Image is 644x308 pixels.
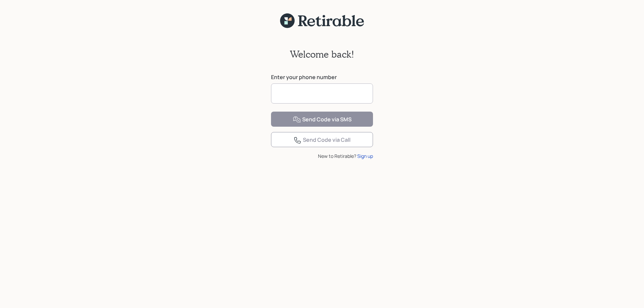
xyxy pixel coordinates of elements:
div: Sign up [357,152,373,160]
label: Enter your phone number [271,73,373,81]
button: Send Code via Call [271,132,373,147]
div: Send Code via Call [293,136,351,144]
div: New to Retirable? [271,152,373,160]
div: Send Code via SMS [293,116,352,124]
h2: Welcome back! [290,49,354,60]
button: Send Code via SMS [271,112,373,127]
